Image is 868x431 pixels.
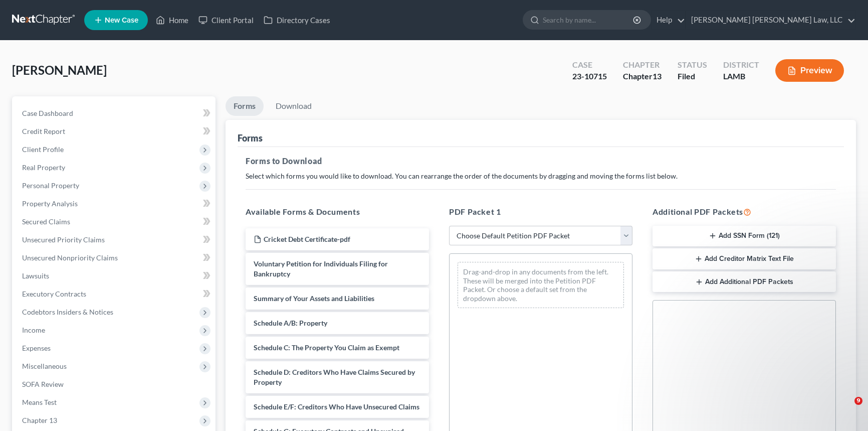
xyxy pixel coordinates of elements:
[264,235,350,243] span: Cricket Debt Certificate-pdf
[14,104,215,122] a: Case Dashboard
[652,11,685,29] a: Help
[22,127,65,135] span: Credit Report
[572,59,607,71] div: Case
[22,326,45,334] span: Income
[22,217,70,226] span: Secured Claims
[105,17,138,24] span: New Case
[254,294,374,303] span: Summary of Your Assets and Liabilities
[543,11,634,29] input: Search by name...
[22,163,65,172] span: Real Property
[193,11,259,29] a: Client Portal
[22,199,78,208] span: Property Analysis
[14,267,215,285] a: Lawsuits
[653,71,662,81] span: 13
[254,368,415,386] span: Schedule D: Creditors Who Have Claims Secured by Property
[653,206,836,218] h5: Additional PDF Packets
[254,343,399,352] span: Schedule C: The Property You Claim as Exempt
[14,375,215,393] a: SOFA Review
[653,248,836,269] button: Add Creditor Matrix Text File
[14,213,215,231] a: Secured Claims
[246,206,429,218] h5: Available Forms & Documents
[151,11,193,29] a: Home
[22,253,118,262] span: Unsecured Nonpriority Claims
[723,59,759,71] div: District
[22,109,73,117] span: Case Dashboard
[14,231,215,249] a: Unsecured Priority Claims
[686,11,855,29] a: [PERSON_NAME] [PERSON_NAME] Law, LLC
[22,145,64,154] span: Client Profile
[12,63,107,77] span: [PERSON_NAME]
[22,416,57,424] span: Chapter 13
[22,308,113,316] span: Codebtors Insiders & Notices
[14,122,215,140] a: Credit Report
[22,235,105,244] span: Unsecured Priority Claims
[22,290,86,298] span: Executory Contracts
[254,402,419,411] span: Schedule E/F: Creditors Who Have Unsecured Claims
[246,155,836,167] h5: Forms to Download
[834,397,858,421] iframe: Intercom live chat
[22,398,57,406] span: Means Test
[775,59,844,82] button: Preview
[22,181,79,190] span: Personal Property
[259,11,335,29] a: Directory Cases
[238,132,263,144] div: Forms
[653,271,836,293] button: Add Additional PDF Packets
[653,226,836,247] button: Add SSN Form (121)
[226,96,264,116] a: Forms
[854,397,862,405] span: 9
[254,319,327,327] span: Schedule A/B: Property
[678,71,707,82] div: Filed
[14,195,215,213] a: Property Analysis
[723,71,759,82] div: LAMB
[14,285,215,303] a: Executory Contracts
[22,271,49,280] span: Lawsuits
[22,380,64,388] span: SOFA Review
[623,59,662,71] div: Chapter
[254,259,388,278] span: Voluntary Petition for Individuals Filing for Bankruptcy
[268,96,320,116] a: Download
[678,59,707,71] div: Status
[623,71,662,82] div: Chapter
[458,262,624,308] div: Drag-and-drop in any documents from the left. These will be merged into the Petition PDF Packet. ...
[246,171,836,181] p: Select which forms you would like to download. You can rearrange the order of the documents by dr...
[449,206,632,218] h5: PDF Packet 1
[572,71,607,82] div: 23-10715
[14,249,215,267] a: Unsecured Nonpriority Claims
[22,344,51,352] span: Expenses
[22,362,67,370] span: Miscellaneous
